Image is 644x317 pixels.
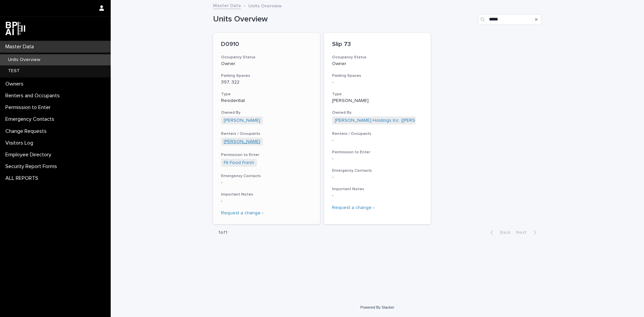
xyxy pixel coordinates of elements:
p: Owners [3,81,29,87]
p: Employee Directory [3,152,57,158]
p: Renters and Occupants [3,93,65,99]
p: TEST [3,68,25,74]
p: Master Data [3,44,39,50]
p: - [332,138,423,143]
p: - [332,193,423,199]
p: Security Report Forms [3,163,62,170]
span: Next [516,230,531,235]
input: Search [478,14,542,25]
p: Permission to Enter [3,104,56,111]
a: Fit Food Fresh [224,160,254,166]
p: Residential [221,98,312,104]
h3: Permission to Enter [221,152,312,158]
h3: Parking Spaces [221,73,312,78]
h1: Units Overview [213,14,475,24]
h3: Renters / Occupants [221,131,312,137]
h3: Type [332,92,423,97]
h3: Important Notes [332,187,423,192]
p: Owner [332,61,423,67]
p: ALL REPORTS [3,175,44,181]
p: - [332,156,423,162]
a: Request a change › [332,205,374,210]
h3: Permission to Enter [332,150,423,155]
a: [PERSON_NAME] [224,118,260,123]
p: 1 of 1 [213,224,233,241]
h3: Occupancy Status [221,55,312,60]
p: Change Requests [3,128,52,135]
p: Emergency Contacts [3,116,60,122]
h3: Emergency Contacts [221,173,312,179]
h3: Owned By [221,110,312,115]
img: dwgmcNfxSF6WIOOXiGgu [5,22,25,35]
a: D0910Occupancy StatusOwnerParking Spaces397, 322TypeResidentialOwned By[PERSON_NAME] Renters / Oc... [213,33,320,224]
p: Slip 73 [332,41,423,48]
a: Master Data [213,1,241,9]
a: [PERSON_NAME] [224,139,260,145]
a: Powered By Stacker [360,305,394,309]
h3: Parking Spaces [332,73,423,78]
a: Request a change › [221,211,263,215]
h3: Type [221,92,312,97]
p: - [332,174,423,180]
p: - [332,80,423,85]
h3: Emergency Contacts [332,168,423,173]
h3: Occupancy Status [332,55,423,60]
h3: Important Notes [221,192,312,197]
a: [PERSON_NAME] Holdings Inc. ([PERSON_NAME] - D0910) [335,118,459,123]
p: Units Overview [3,57,46,63]
p: Visitors Log [3,140,39,146]
p: D0910 [221,41,312,48]
button: Back [485,229,513,235]
p: Owner [221,61,312,67]
a: Slip 73Occupancy StatusOwnerParking Spaces-Type[PERSON_NAME]Owned By[PERSON_NAME] Holdings Inc. (... [324,33,431,224]
span: Back [496,230,511,235]
button: Next [513,229,542,235]
h3: Renters / Occupants [332,131,423,137]
p: 397, 322 [221,80,312,85]
p: - [221,198,312,204]
p: Units Overview [248,2,282,9]
p: - [221,180,312,186]
p: [PERSON_NAME] [332,98,423,104]
h3: Owned By [332,110,423,115]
